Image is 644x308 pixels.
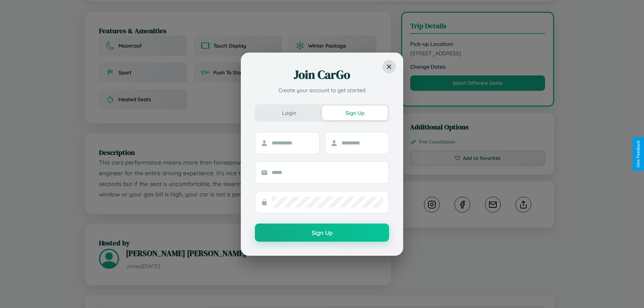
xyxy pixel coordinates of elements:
[256,106,322,120] button: Login
[255,67,389,83] h2: Join CarGo
[636,140,641,168] div: Give Feedback
[255,224,389,242] button: Sign Up
[255,86,389,94] p: Create your account to get started
[322,106,388,120] button: Sign Up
